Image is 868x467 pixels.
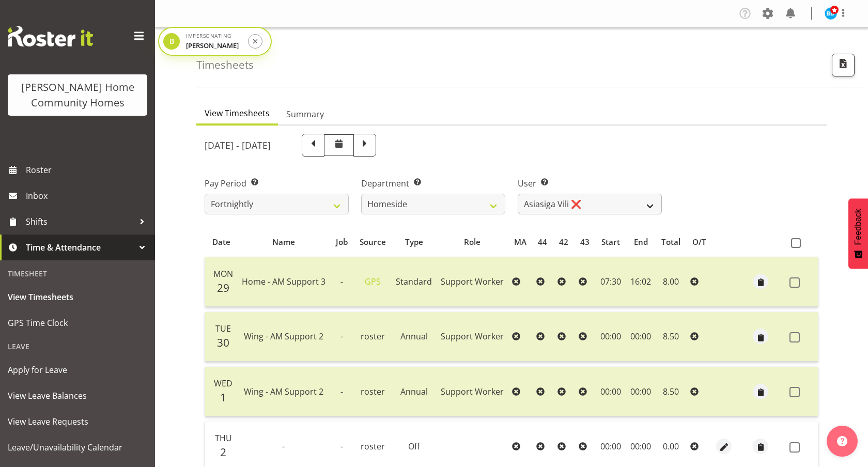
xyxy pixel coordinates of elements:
span: O/T [692,236,706,248]
button: Export CSV [832,54,855,76]
span: End [634,236,648,248]
span: View Timesheets [8,289,147,305]
span: Mon [213,268,233,279]
span: 2 [220,445,226,459]
span: Support Worker [441,331,504,342]
span: 30 [217,335,229,350]
span: 44 [538,236,547,248]
td: 00:00 [626,312,655,362]
span: Roster [26,162,150,178]
td: 8.50 [655,312,686,362]
img: Rosterit website logo [8,26,93,46]
td: Annual [392,367,436,416]
span: Source [360,236,386,248]
td: 00:00 [596,367,626,416]
label: Pay Period [205,177,349,190]
span: - [340,386,343,397]
a: GPS Time Clock [3,310,152,336]
a: View Timesheets [3,284,152,310]
a: Leave/Unavailability Calendar [3,434,152,460]
span: Date [212,236,230,248]
td: 16:02 [626,257,655,307]
span: Total [661,236,680,248]
div: Timesheet [3,263,152,284]
td: 00:00 [626,367,655,416]
span: Leave/Unavailability Calendar [8,440,147,455]
span: Apply for Leave [8,362,147,378]
span: 42 [559,236,568,248]
td: Annual [392,312,436,362]
td: 07:30 [596,257,626,307]
span: - [282,441,285,452]
span: roster [361,441,385,452]
span: - [340,331,343,342]
span: - [340,276,343,287]
span: Summary [286,108,324,120]
button: Feedback - Show survey [848,198,868,269]
span: Support Worker [441,386,504,397]
button: Stop impersonation [248,34,262,49]
span: Type [405,236,423,248]
span: Role [464,236,481,248]
span: View Timesheets [205,107,270,119]
span: Wing - AM Support 2 [244,386,323,397]
span: Job [336,236,348,248]
span: roster [361,386,385,397]
h5: [DATE] - [DATE] [205,139,271,151]
span: Name [272,236,295,248]
span: Thu [215,432,232,444]
span: Inbox [26,188,150,204]
span: Start [601,236,620,248]
span: Tue [215,323,231,334]
div: [PERSON_NAME] Home Community Homes [18,80,137,111]
img: help-xxl-2.png [837,436,847,446]
span: Support Worker [441,276,504,287]
span: Time & Attendance [26,240,134,255]
span: View Leave Requests [8,414,147,429]
td: 00:00 [596,312,626,362]
span: Feedback [854,209,863,245]
h4: Timesheets [196,59,254,71]
a: View Leave Balances [3,383,152,409]
span: Wing - AM Support 2 [244,331,323,342]
span: 1 [220,390,226,404]
span: Shifts [26,214,134,229]
label: Department [361,177,505,190]
td: 8.00 [655,257,686,307]
span: View Leave Balances [8,388,147,403]
div: Leave [3,336,152,357]
td: 8.50 [655,367,686,416]
td: Standard [392,257,436,307]
img: barbara-dunlop8515.jpg [825,7,837,20]
span: GPS Time Clock [8,315,147,331]
a: View Leave Requests [3,409,152,434]
span: - [340,441,343,452]
span: 29 [217,281,229,295]
span: roster [361,331,385,342]
a: Apply for Leave [3,357,152,383]
a: GPS [365,276,381,287]
label: User [518,177,662,190]
span: MA [514,236,526,248]
span: Home - AM Support 3 [242,276,326,287]
span: Wed [214,378,233,389]
span: 43 [580,236,590,248]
